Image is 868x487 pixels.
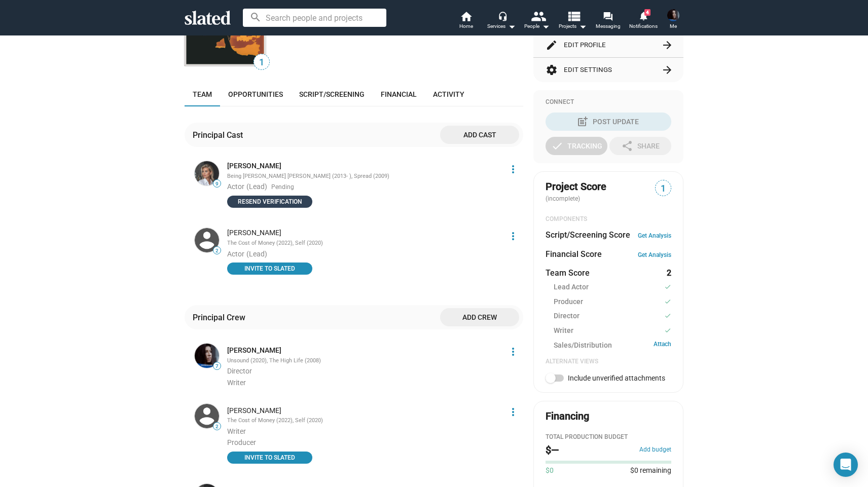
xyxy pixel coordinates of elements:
span: (Lead) [246,182,267,191]
span: (incomplete) [546,195,582,202]
mat-icon: post_add [576,116,589,128]
span: 4 [644,9,650,16]
div: Tracking [551,137,602,155]
dt: Script/Screening Score [546,230,630,240]
mat-icon: check [551,140,563,152]
span: Sales/Distribution [554,341,612,350]
span: Team [193,90,212,98]
button: Projects [555,10,590,32]
mat-icon: settings [546,64,558,76]
mat-icon: edit [546,39,558,51]
button: Edit Profile [546,33,671,57]
span: INVITE TO SLATED [233,453,306,463]
button: INVITE TO SLATED [227,263,312,275]
a: Attach [654,341,671,350]
mat-icon: check [664,297,671,307]
mat-icon: more_vert [507,163,519,175]
mat-icon: share [621,140,633,152]
img: Sonia Rockwell [195,161,219,185]
button: Tracking [546,137,607,155]
button: Add crew [440,308,519,326]
div: Total Production budget [546,433,671,441]
div: The Cost of Money (2022), Self (2020) [227,240,501,247]
span: $0 [546,466,554,475]
span: Pending [271,183,294,192]
button: Edit Settings [546,58,671,82]
a: Team [185,82,220,106]
mat-icon: arrow_drop_down [576,20,589,32]
span: Writer [227,379,246,387]
span: Project Score [546,180,606,194]
div: The Cost of Money (2022), Self (2020) [227,417,501,425]
span: 1 [656,182,671,196]
mat-icon: arrow_forward [661,39,673,51]
a: Get Analysis [638,251,671,258]
span: (Lead) [246,250,267,258]
h2: $— [546,443,559,457]
span: 2 [213,248,221,254]
button: Post Update [546,113,671,131]
mat-icon: more_vert [507,346,519,358]
div: Unsound (2020), The High Life (2008) [227,357,501,365]
span: Opportunities [228,90,283,98]
dt: Financial Score [546,249,602,259]
div: Financing [546,409,589,423]
mat-icon: home [460,10,472,22]
span: Notifications [629,20,658,32]
span: Script/Screening [299,90,365,98]
a: Messaging [590,10,626,32]
button: Jessica OrcsikMe [661,7,685,33]
span: Activity [433,90,464,98]
span: 7 [213,363,221,369]
span: Writer [554,326,573,336]
div: Share [621,137,660,155]
a: [PERSON_NAME] [227,346,281,355]
div: Open Intercom Messenger [834,453,858,477]
span: Actor [227,182,244,191]
span: Add cast [448,126,511,144]
a: Get Analysis [638,232,671,239]
span: Financial [381,90,417,98]
mat-icon: people [531,9,546,23]
button: Share [609,137,671,155]
button: Add cast [440,126,519,144]
span: INVITE TO SLATED [233,264,306,274]
a: Activity [425,82,473,106]
a: Opportunities [220,82,291,106]
mat-icon: check [664,326,671,335]
span: Me [670,20,677,32]
img: Kate Maude [195,404,219,428]
span: Director [554,311,580,322]
a: Script/Screening [291,82,373,106]
span: Producer [227,438,256,446]
dd: 2 [662,268,671,278]
button: Add budget [639,446,671,454]
a: [PERSON_NAME] [227,161,281,171]
span: Include unverified attachments [568,374,665,382]
span: 9 [213,181,221,187]
div: Post Update [578,113,639,131]
img: Jessica Orcsik [195,344,219,368]
mat-icon: arrow_drop_down [539,20,552,32]
div: Principal Crew [193,312,249,323]
span: Resend verification [233,197,306,207]
span: Producer [554,297,583,308]
button: INVITE TO SLATED [227,452,312,464]
div: [PERSON_NAME] [227,406,501,416]
mat-icon: more_vert [507,406,519,418]
a: Financial [373,82,425,106]
span: Writer [227,427,246,435]
mat-icon: check [664,311,671,321]
mat-icon: view_list [566,9,581,23]
span: Messaging [596,20,621,32]
mat-icon: arrow_forward [661,64,673,76]
img: Kate Maude [195,228,219,252]
img: Jessica Orcsik [667,9,679,21]
div: People [524,20,550,32]
div: COMPONENTS [546,215,671,223]
div: Connect [546,98,671,106]
mat-icon: headset_mic [498,11,507,20]
mat-icon: arrow_drop_down [505,20,518,32]
span: Add crew [448,308,511,326]
span: Projects [559,20,587,32]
